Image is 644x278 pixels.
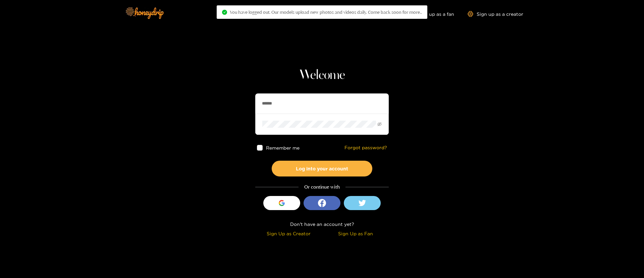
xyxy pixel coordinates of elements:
button: Log into your account [272,161,372,176]
span: check-circle [222,10,227,15]
div: Don't have an account yet? [255,220,389,228]
div: Sign Up as Fan [324,230,387,237]
span: eye-invisible [377,122,382,126]
span: Remember me [266,145,300,150]
span: You have logged out. Our models upload new photos and videos daily. Come back soon for more.. [230,9,422,15]
a: Sign up as a fan [408,11,454,17]
h1: Welcome [255,67,389,83]
a: Sign up as a creator [468,11,523,17]
div: Or continue with [255,183,389,191]
a: Forgot password? [344,145,387,151]
div: Sign Up as Creator [257,230,320,237]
